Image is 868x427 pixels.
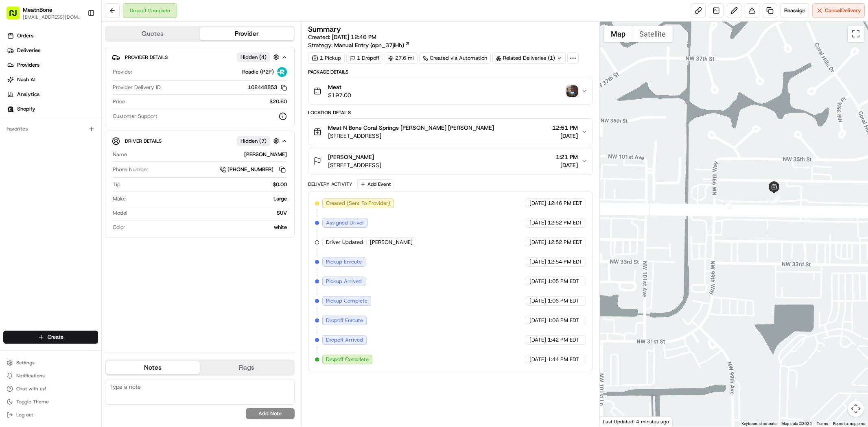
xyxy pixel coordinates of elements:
span: [STREET_ADDRESS] [328,132,494,140]
span: [DATE] [529,317,546,324]
button: [PERSON_NAME][STREET_ADDRESS]1:21 PM[DATE] [308,148,593,174]
span: Color [113,224,125,231]
button: Driver DetailsHidden (7) [112,134,288,148]
button: Reassign [781,3,809,18]
span: 1:21 PM [556,153,578,161]
span: [DATE] [552,132,578,140]
span: Provider Delivery ID [113,84,161,91]
span: Created (Sent To Provider) [326,200,390,207]
span: Manual Entry (opn_37jiHh) [334,41,404,49]
span: Phone Number [113,166,149,173]
span: $20.60 [269,98,287,105]
h3: Summary [308,26,341,33]
div: Strategy: [308,41,410,49]
span: [DATE] [529,336,546,344]
button: Notes [106,361,200,374]
span: 12:46 PM EDT [548,200,582,207]
span: Nash AI [17,76,35,83]
span: [PERSON_NAME] [328,153,374,161]
button: MeatnBone [23,6,52,14]
div: Favorites [3,122,98,135]
button: Keyboard shortcuts [741,421,776,427]
span: [DATE] 12:46 PM [332,33,376,41]
button: Settings [3,357,98,368]
span: 12:52 PM EDT [548,219,582,227]
span: Create [48,333,63,341]
span: 12:54 PM EDT [548,258,582,266]
a: Manual Entry (opn_37jiHh) [334,41,410,49]
span: Meat N Bone Coral Springs [PERSON_NAME] [PERSON_NAME] [328,124,494,132]
span: Name [113,151,127,158]
a: Report a map error [833,421,866,426]
span: Orders [17,32,33,39]
span: Providers [17,61,39,69]
div: Delivery Activity [308,181,352,187]
span: [PHONE_NUMBER] [227,166,273,173]
button: Toggle fullscreen view [848,26,864,42]
div: Large [129,195,287,203]
div: Last Updated: 4 minutes ago [600,416,673,427]
div: Location Details [308,109,593,116]
span: [DATE] [529,219,546,227]
span: Meat [328,83,351,91]
div: white [129,224,287,231]
button: Hidden (7) [237,136,281,146]
a: Shopify [3,102,101,115]
a: Terms (opens in new tab) [817,421,828,426]
span: [DATE] [529,258,546,266]
span: [PERSON_NAME] [370,239,413,246]
a: Open this area in Google Maps (opens a new window) [602,416,629,427]
button: Add Event [357,179,394,189]
span: Notifications [16,373,45,379]
span: Cancel Delivery [825,7,861,14]
div: 27.6 mi [385,52,418,64]
div: [PERSON_NAME] [130,151,287,158]
span: [STREET_ADDRESS] [328,161,381,169]
button: [EMAIL_ADDRESS][DOMAIN_NAME] [23,14,81,20]
span: Chat with us! [16,386,46,392]
span: Price [113,98,125,105]
button: Log out [3,409,98,420]
span: Analytics [17,91,39,98]
img: Google [602,416,629,427]
span: [DATE] [529,356,546,363]
span: Pickup Arrived [326,278,362,285]
button: Map camera controls [848,401,864,417]
span: 1:06 PM EDT [548,317,579,324]
span: Deliveries [17,47,40,54]
span: 12:52 PM EDT [548,239,582,246]
span: Dropoff Complete [326,356,369,363]
span: Hidden ( 7 ) [241,137,267,145]
span: Model [113,209,127,217]
div: Created via Automation [419,52,491,64]
span: Pickup Complete [326,297,367,305]
span: Dropoff Enroute [326,317,363,324]
span: Tip [113,181,120,188]
img: Shopify logo [7,106,14,112]
button: 102448853 [248,84,287,91]
button: Toggle Theme [3,396,98,407]
button: Create [3,331,98,344]
span: Hidden ( 4 ) [241,54,267,61]
span: Settings [16,359,35,366]
span: Shopify [17,105,35,113]
span: Driver Details [125,138,162,144]
button: Show satellite imagery [632,26,673,42]
button: Notifications [3,370,98,381]
a: Deliveries [3,44,101,57]
span: Assigned Driver [326,219,364,227]
button: Provider [200,27,294,40]
span: Reassign [784,7,805,14]
span: 1:44 PM EDT [548,356,579,363]
div: 1 Pickup [308,52,345,64]
span: [DATE] [529,200,546,207]
button: Hidden (4) [237,52,281,62]
div: 1 Dropoff [346,52,383,64]
button: CancelDelivery [812,3,865,18]
a: Providers [3,59,101,72]
div: 3 [723,200,732,209]
a: [PHONE_NUMBER] [219,165,287,174]
button: photo_proof_of_delivery image [566,85,578,97]
span: 1:05 PM EDT [548,278,579,285]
